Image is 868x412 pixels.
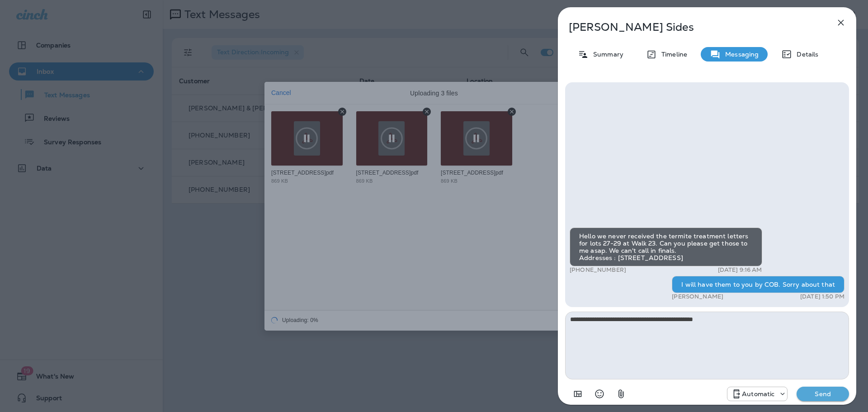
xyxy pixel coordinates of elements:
[800,293,844,300] p: [DATE] 1:50 PM
[672,276,844,293] div: I will have them to you by COB. Sorry about that
[792,51,818,58] p: Details
[672,293,723,300] p: [PERSON_NAME]
[657,51,687,58] p: Timeline
[590,385,609,403] button: Select an emoji
[570,227,762,266] div: Hello we never received the termite treatment letters for lots 27-29 at Walk 23. Can you please g...
[718,266,762,274] p: [DATE] 9:16 AM
[721,51,759,58] p: Messaging
[589,51,623,58] p: Summary
[570,266,626,274] p: [PHONE_NUMBER]
[742,390,774,398] p: Automatic
[569,21,816,33] p: [PERSON_NAME] Sides
[569,385,587,403] button: Add in a premade template
[804,390,842,398] p: Send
